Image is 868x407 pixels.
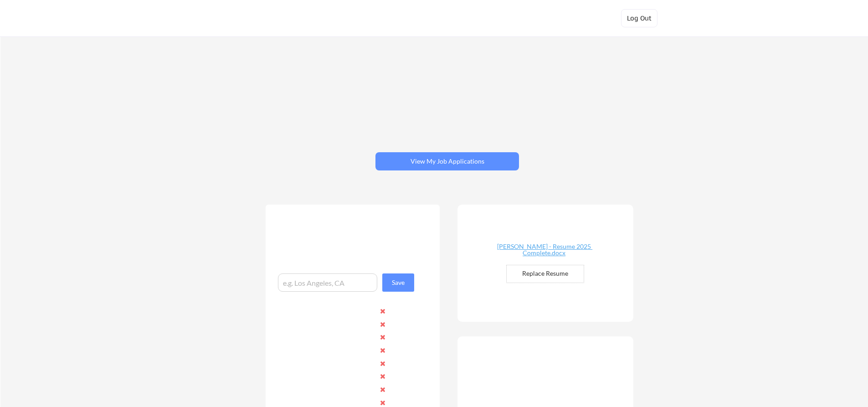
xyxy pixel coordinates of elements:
div: [PERSON_NAME] - Resume 2025 Complete.docx [490,243,598,256]
input: e.g. Los Angeles, CA [278,273,377,292]
button: View My Job Applications [375,152,519,170]
a: [PERSON_NAME] - Resume 2025 Complete.docx [490,243,598,258]
button: Save [382,273,414,292]
button: Log Out [621,9,657,27]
